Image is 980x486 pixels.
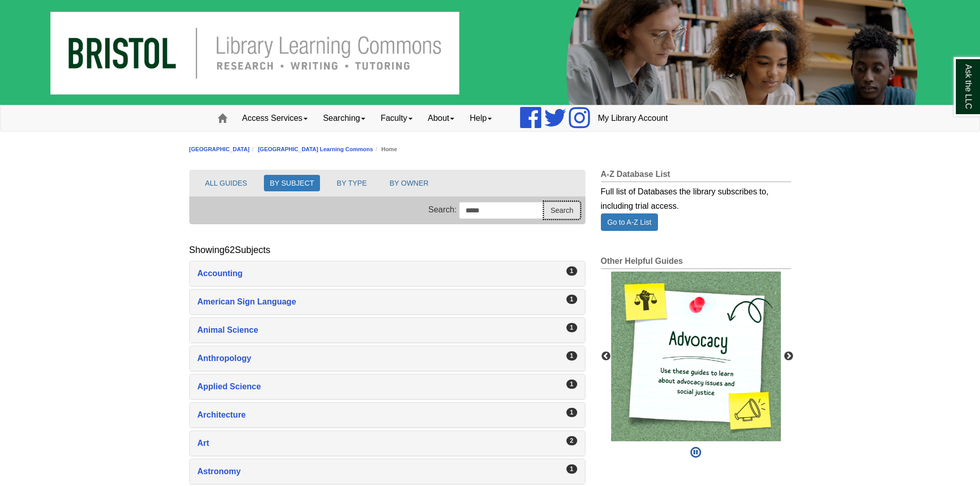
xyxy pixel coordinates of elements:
[225,245,235,255] span: 62
[601,170,791,182] h2: A-Z Database List
[198,380,577,394] a: Applied Science
[420,105,462,131] a: About
[566,351,577,361] div: 1
[198,295,577,309] a: American Sign Language
[258,146,373,152] a: [GEOGRAPHIC_DATA] Learning Commons
[566,436,577,445] div: 2
[198,436,577,451] a: Art
[264,175,319,191] button: BY SUBJECT
[198,464,577,479] a: Astronomy
[189,146,250,152] a: [GEOGRAPHIC_DATA]
[384,175,434,191] button: BY OWNER
[331,175,373,191] button: BY TYPE
[601,257,791,269] h2: Other Helpful Guides
[566,380,577,389] div: 1
[590,105,675,131] a: My Library Account
[611,272,781,441] div: This box contains rotating images
[566,266,577,276] div: 1
[566,295,577,304] div: 1
[198,408,577,422] a: Architecture
[601,182,791,213] div: Full list of Databases the library subscribes to, including trial access.
[459,202,544,219] input: Search this Group
[373,105,420,131] a: Faculty
[601,213,658,231] a: Go to A-Z List
[189,245,271,256] h2: Showing Subjects
[566,464,577,474] div: 1
[566,408,577,417] div: 1
[200,175,253,191] button: ALL GUIDES
[462,105,500,131] a: Help
[783,351,794,362] button: Next
[566,323,577,332] div: 1
[611,272,781,441] img: This image links to a collection of guides about advocacy and social justice
[687,441,704,464] button: Pause
[544,202,580,219] button: Search
[235,105,315,131] a: Access Services
[601,351,611,362] button: Previous
[315,105,373,131] a: Searching
[373,145,397,154] li: Home
[198,266,577,281] a: Accounting
[198,351,577,366] a: Anthropology
[198,323,577,337] a: Animal Science
[189,145,791,154] nav: breadcrumb
[429,206,457,214] span: Search:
